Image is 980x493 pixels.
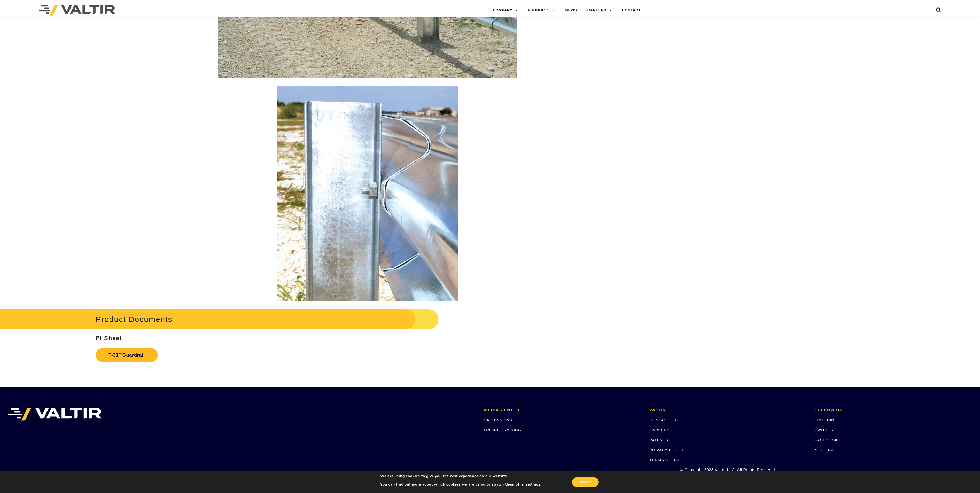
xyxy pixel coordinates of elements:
[380,482,541,487] p: You can find out more about which cookies we are using or switch them off in .
[815,448,835,452] a: YOUTUBE
[649,428,670,432] a: CAREERS
[484,428,521,432] a: ONLINE TRAINING
[815,428,833,432] a: TWITTER
[526,482,540,487] button: settings
[8,408,102,421] img: VALTIR
[815,418,834,422] a: LINKEDIN
[96,335,122,341] strong: PI Sheet
[523,5,560,16] a: PRODUCTS
[582,5,617,16] a: CAREERS
[488,5,523,16] a: COMPANY
[560,5,582,16] a: NEWS
[96,348,158,362] a: T-31™Guardrail
[484,408,642,412] h2: MEDIA CENTER
[649,418,676,422] a: CONTACT US
[572,477,599,487] button: Accept
[484,418,512,422] a: VALTIR NEWS
[649,467,807,473] p: © Copyright 2023 Valtir, LLC. All Rights Reserved.
[649,448,684,452] a: PRIVACY POLICY
[649,408,807,412] h2: VALTIR
[649,458,681,462] a: TERMS OF USE
[815,438,838,442] a: FACEBOOK
[39,5,115,16] img: Valtir
[380,474,541,479] p: We are using cookies to give you the best experience on our website.
[617,5,646,16] a: CONTACT
[119,352,122,356] sup: ™
[815,408,972,412] h2: FOLLOW US
[649,438,668,442] a: PATENTS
